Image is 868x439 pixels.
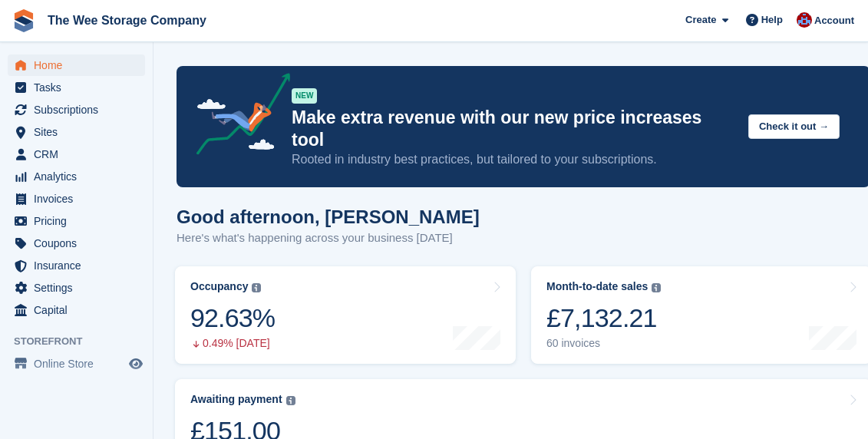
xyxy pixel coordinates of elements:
span: Invoices [34,188,126,210]
div: 92.63% [190,302,275,334]
a: menu [8,277,145,299]
a: Occupancy 92.63% 0.49% [DATE] [175,266,516,364]
a: menu [8,99,145,120]
span: Storefront [14,334,153,349]
h1: Good afternoon, [PERSON_NAME] [177,206,480,227]
button: Check it out → [748,114,840,140]
div: 0.49% [DATE] [190,337,275,350]
p: Make extra revenue with our new price increases tool [292,107,736,151]
a: menu [8,121,145,143]
a: menu [8,166,145,187]
span: Tasks [34,77,126,98]
div: £7,132.21 [546,302,661,334]
div: 60 invoices [546,337,661,350]
img: icon-info-grey-7440780725fd019a000dd9b08b2336e03edf1995a4989e88bcd33f0948082b44.svg [252,283,261,292]
a: menu [8,54,145,76]
span: Account [814,13,854,28]
div: NEW [292,88,317,104]
span: Pricing [34,210,126,232]
img: stora-icon-8386f47178a22dfd0bd8f6a31ec36ba5ce8667c1dd55bd0f319d3a0aa187defe.svg [12,9,35,32]
a: Preview store [127,355,145,373]
a: menu [8,77,145,98]
img: icon-info-grey-7440780725fd019a000dd9b08b2336e03edf1995a4989e88bcd33f0948082b44.svg [652,283,661,292]
span: Sites [34,121,126,143]
a: menu [8,255,145,276]
span: Create [685,12,716,28]
span: Subscriptions [34,99,126,120]
span: Help [761,12,783,28]
img: price-adjustments-announcement-icon-8257ccfd72463d97f412b2fc003d46551f7dbcb40ab6d574587a9cd5c0d94... [183,73,291,160]
a: menu [8,299,145,321]
p: Rooted in industry best practices, but tailored to your subscriptions. [292,151,736,168]
a: menu [8,210,145,232]
a: menu [8,233,145,254]
span: Capital [34,299,126,321]
a: The Wee Storage Company [41,8,213,33]
span: Insurance [34,255,126,276]
a: menu [8,144,145,165]
span: Analytics [34,166,126,187]
p: Here's what's happening across your business [DATE] [177,229,480,247]
span: CRM [34,144,126,165]
a: menu [8,353,145,375]
span: Settings [34,277,126,299]
img: Scott Ritchie [797,12,812,28]
img: icon-info-grey-7440780725fd019a000dd9b08b2336e03edf1995a4989e88bcd33f0948082b44.svg [286,396,295,405]
div: Occupancy [190,280,248,293]
div: Awaiting payment [190,393,282,406]
span: Online Store [34,353,126,375]
a: menu [8,188,145,210]
span: Home [34,54,126,76]
span: Coupons [34,233,126,254]
div: Month-to-date sales [546,280,648,293]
